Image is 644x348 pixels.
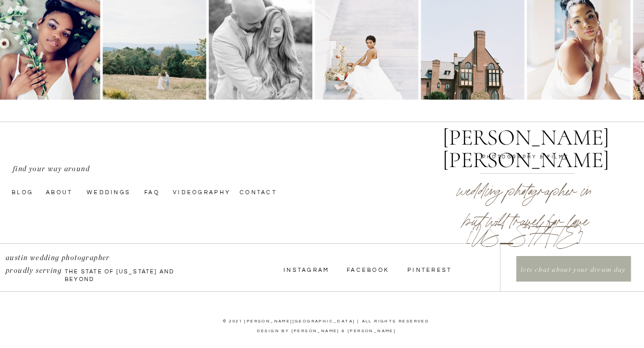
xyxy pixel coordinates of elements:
[173,188,230,196] a: videography
[87,188,135,196] a: Weddings
[12,188,44,196] a: Blog
[65,268,190,277] p: the state of [US_STATE] and beyond
[458,199,594,243] p: but will travel for love
[407,265,455,273] a: Pinterest
[284,265,329,273] a: InstagraM
[347,265,392,273] a: Facebook
[46,188,81,196] a: About
[181,318,472,324] p: © 2021 [PERSON_NAME][GEOGRAPHIC_DATA] | ALL RIGHTS RESERVED
[240,188,291,196] a: Contact
[13,163,117,171] p: find your way around
[6,252,135,265] p: austin wedding photographer proudly serving
[517,265,629,276] a: lets chat about your dream day
[411,169,638,233] h2: wedding photographer in [US_STATE]
[436,126,615,154] a: [PERSON_NAME] [PERSON_NAME]
[144,188,161,196] a: faq
[245,328,408,338] a: Design by [PERSON_NAME] & [PERSON_NAME]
